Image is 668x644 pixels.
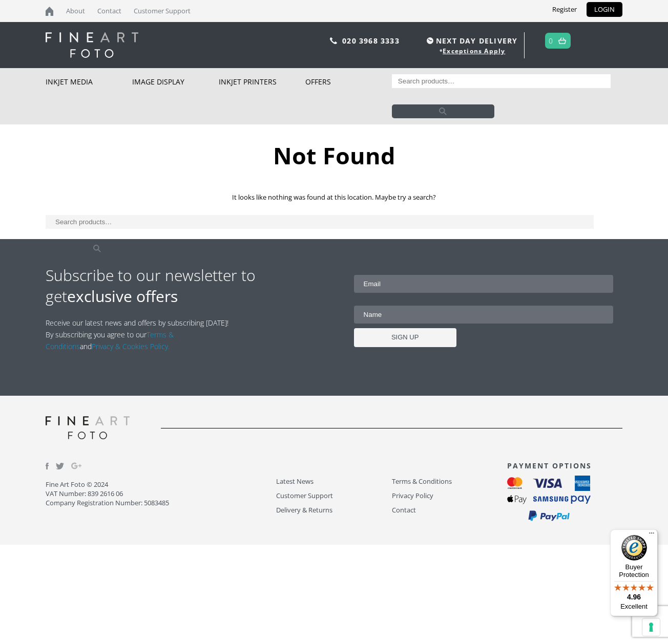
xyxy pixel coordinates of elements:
[645,529,658,542] button: Menu
[46,140,622,171] h1: Not Found
[46,32,138,58] img: logo-white.svg
[46,242,148,255] button: Search
[610,529,658,616] button: Trusted Shops TrustmarkBuyer Protection4.96Excellent
[392,104,494,118] button: Search
[392,504,507,516] a: Contact
[392,490,507,502] a: Privacy Policy
[276,476,391,487] a: Latest News
[507,476,591,522] img: payment_options.svg
[46,265,334,307] h2: Subscribe to our newsletter to get
[342,36,400,46] a: 020 3968 3333
[46,191,622,203] p: It looks like nothing was found at this location. Maybe try a search?
[443,47,505,55] a: Exceptions Apply
[46,317,234,352] p: Receive our latest news and offers by subscribing [DATE]! By subscribing you agree to our and
[276,490,391,502] a: Customer Support
[424,35,517,47] span: NEXT DAY DELIVERY
[46,215,594,229] input: Search products…
[354,328,456,347] input: SIGN UP
[587,2,622,17] a: LOGIN
[67,286,178,307] strong: exclusive offers
[330,37,337,44] img: phone.svg
[427,37,433,44] img: time.svg
[56,463,64,469] img: twitter.svg
[642,618,660,636] button: Your consent preferences for tracking technologies
[46,416,130,439] img: logo-grey.svg
[46,463,49,469] img: facebook.svg
[392,476,507,487] a: Terms & Conditions
[132,68,219,95] a: Image Display
[92,341,170,351] a: Privacy & Cookies Policy.
[610,603,658,611] p: Excellent
[610,563,658,578] p: Buyer Protection
[354,275,614,293] input: Email
[545,2,584,17] a: Register
[71,461,81,471] img: Google_Plus.svg
[558,37,566,44] img: basket.svg
[276,504,391,516] a: Delivery & Returns
[627,593,641,601] span: 4.96
[305,68,392,95] a: Offers
[549,33,553,48] a: 0
[392,74,611,88] input: Search products…
[621,535,647,561] img: Trusted Shops Trustmark
[354,306,614,324] input: Name
[507,461,622,470] h3: PAYMENT OPTIONS
[219,68,305,95] a: Inkjet Printers
[46,68,132,95] a: Inkjet Media
[46,480,276,507] p: Fine Art Foto © 2024 VAT Number: 839 2616 06 Company Registration Number: 5083485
